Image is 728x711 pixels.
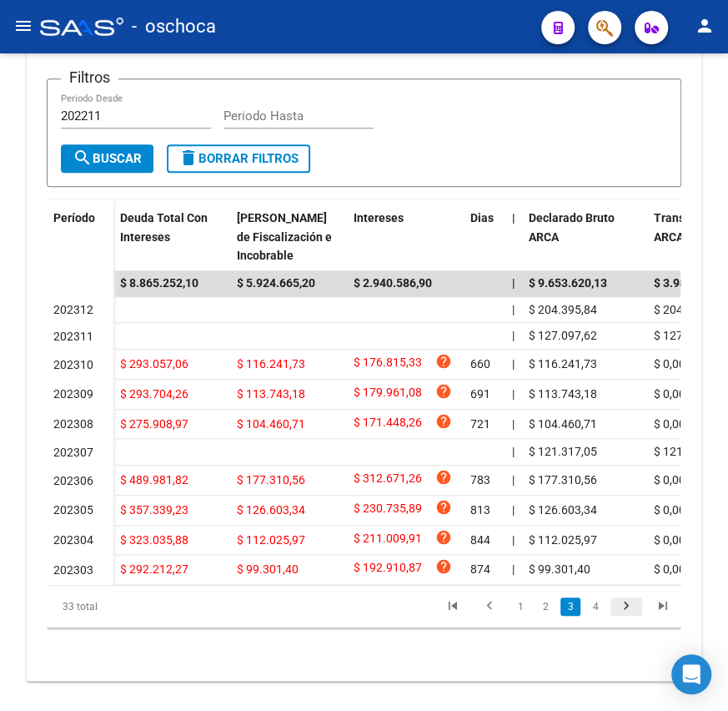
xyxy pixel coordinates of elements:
span: $ 177.310,56 [529,473,597,487]
span: $ 323.035,88 [120,533,188,547]
span: | [512,417,515,431]
span: | [512,503,515,517]
span: | [512,445,515,458]
span: $ 5.924.665,20 [237,276,315,290]
span: | [512,357,515,371]
li: page 2 [533,592,558,621]
span: $ 293.704,26 [120,387,188,401]
span: 202309 [53,387,93,401]
span: $ 127.097,62 [654,329,722,342]
span: $ 113.743,18 [529,387,597,401]
span: 844 [470,533,490,547]
span: 783 [470,473,490,487]
span: $ 0,00 [654,387,685,401]
li: page 1 [508,592,533,621]
span: 202310 [53,358,93,371]
i: help [435,383,452,400]
span: Declarado Bruto ARCA [529,211,615,244]
span: $ 0,00 [654,473,685,487]
span: | [512,276,515,290]
span: $ 292.212,27 [120,562,188,576]
div: 33 total [47,586,173,628]
span: $ 489.981,82 [120,473,188,487]
span: $ 121.317,05 [529,445,597,458]
mat-icon: delete [178,148,198,168]
span: | [512,211,515,224]
span: 691 [470,387,490,401]
span: $ 171.448,26 [354,413,422,436]
span: $ 112.025,97 [529,533,597,547]
span: $ 8.865.252,10 [120,276,198,290]
span: 813 [470,503,490,517]
span: 874 [470,562,490,576]
i: help [435,499,452,516]
span: Dias [470,211,494,224]
li: page 3 [558,592,583,621]
span: $ 357.339,23 [120,503,188,517]
a: go to previous page [474,598,505,616]
i: help [435,413,452,430]
datatable-header-cell: | [505,200,522,274]
span: $ 312.671,26 [354,469,422,492]
span: $ 126.603,34 [529,503,597,517]
span: 202311 [53,330,93,343]
span: $ 192.910,87 [354,558,422,581]
datatable-header-cell: Deuda Total Con Intereses [113,200,230,274]
i: help [435,558,452,575]
datatable-header-cell: Declarado Bruto ARCA [522,200,647,274]
span: $ 275.908,97 [120,417,188,431]
span: $ 176.815,33 [354,353,422,376]
mat-icon: person [695,16,715,36]
a: 1 [510,598,530,616]
datatable-header-cell: Dias [464,200,505,274]
datatable-header-cell: Deuda Bruta Neto de Fiscalización e Incobrable [230,200,347,274]
a: go to next page [610,598,642,616]
span: $ 127.097,62 [529,329,597,342]
datatable-header-cell: Período [47,200,113,270]
span: $ 2.940.586,90 [354,276,432,290]
a: go to first page [437,598,469,616]
mat-icon: search [73,148,93,168]
span: 202312 [53,303,93,316]
span: Borrar Filtros [178,151,299,166]
span: $ 104.460,71 [237,417,305,431]
span: Buscar [73,151,142,166]
span: $ 179.961,08 [354,383,422,406]
span: $ 0,00 [654,533,685,547]
button: Buscar [61,144,153,173]
span: $ 0,00 [654,562,685,576]
span: $ 0,00 [654,503,685,517]
span: - oschoca [132,8,216,45]
span: 202308 [53,417,93,431]
span: $ 116.241,73 [529,357,597,371]
span: 202305 [53,503,93,517]
span: 202306 [53,474,93,487]
span: $ 204.395,84 [654,303,722,316]
datatable-header-cell: Intereses [347,200,464,274]
li: page 4 [583,592,608,621]
span: $ 113.743,18 [237,387,305,401]
span: $ 104.460,71 [529,417,597,431]
span: Período [53,211,95,224]
i: help [435,353,452,370]
span: [PERSON_NAME] de Fiscalización e Incobrable [237,211,332,263]
span: $ 211.009,91 [354,529,422,552]
span: | [512,303,515,316]
span: $ 99.301,40 [237,562,299,576]
span: | [512,473,515,487]
span: 202307 [53,446,93,459]
span: $ 0,00 [654,357,685,371]
span: $ 126.603,34 [237,503,305,517]
a: go to last page [647,598,679,616]
span: | [512,562,515,576]
span: 660 [470,357,490,371]
mat-icon: menu [13,16,33,36]
span: $ 112.025,97 [237,533,305,547]
i: help [435,529,452,546]
span: $ 230.735,89 [354,499,422,522]
span: | [512,533,515,547]
span: $ 0,00 [654,417,685,431]
span: Deuda Total Con Intereses [120,211,208,244]
span: 721 [470,417,490,431]
span: $ 177.310,56 [237,473,305,487]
